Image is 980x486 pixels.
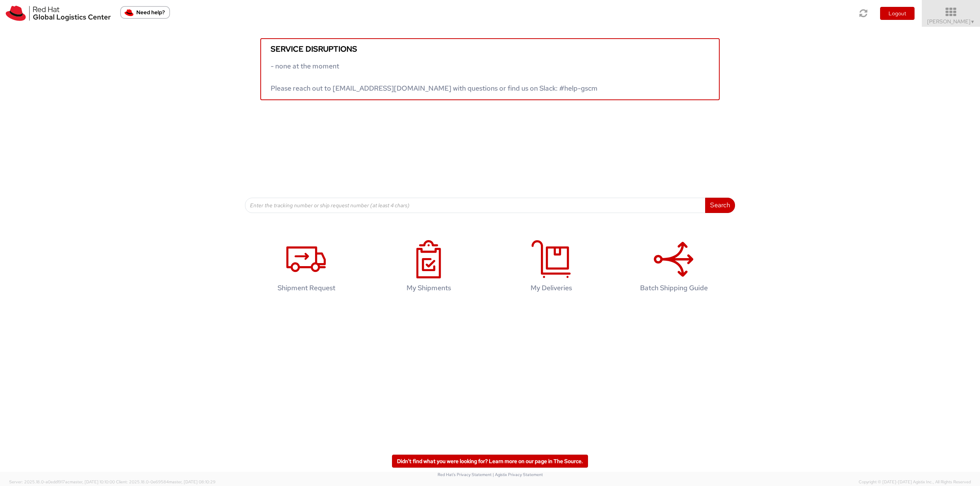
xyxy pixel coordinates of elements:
[880,7,915,20] button: Logout
[438,472,492,477] a: Red Hat's Privacy Statement
[271,45,709,53] h5: Service disruptions
[116,479,216,484] span: Client: 2025.18.0-0e69584
[616,232,731,304] a: Batch Shipping Guide
[493,472,543,477] a: | Agistix Privacy Statement
[245,198,706,213] input: Enter the tracking number or ship request number (at least 4 chars)
[9,479,115,484] span: Server: 2025.18.0-a0edd1917ac
[970,19,975,25] span: ▼
[859,479,971,485] span: Copyright © [DATE]-[DATE] Agistix Inc., All Rights Reserved
[392,455,588,468] a: Didn't find what you were looking for? Learn more on our page in The Source.
[6,6,111,21] img: rh-logistics-00dfa346123c4ec078e1.svg
[705,198,735,213] button: Search
[371,232,486,304] a: My Shipments
[260,38,720,100] a: Service disruptions - none at the moment Please reach out to [EMAIL_ADDRESS][DOMAIN_NAME] with qu...
[502,284,601,292] h4: My Deliveries
[494,232,609,304] a: My Deliveries
[379,284,478,292] h4: My Shipments
[271,62,598,93] span: - none at the moment Please reach out to [EMAIL_ADDRESS][DOMAIN_NAME] with questions or find us o...
[120,6,170,19] button: Need help?
[169,479,216,484] span: master, [DATE] 08:10:29
[257,284,356,292] h4: Shipment Request
[249,232,364,304] a: Shipment Request
[927,18,975,25] span: [PERSON_NAME]
[70,479,115,484] span: master, [DATE] 10:10:00
[624,284,723,292] h4: Batch Shipping Guide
